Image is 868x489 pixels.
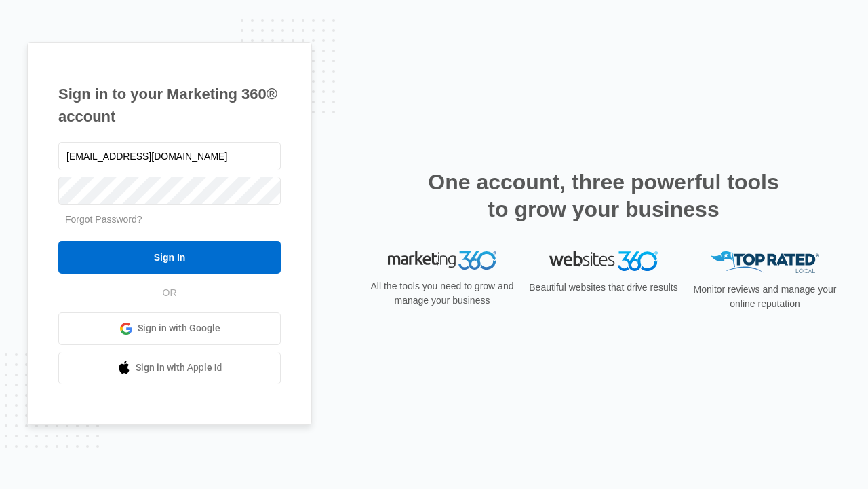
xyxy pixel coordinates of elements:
[424,168,783,223] h2: One account, three powerful tools to grow your business
[58,241,281,274] input: Sign In
[366,279,518,308] p: All the tools you need to grow and manage your business
[711,251,819,274] img: Top Rated Local
[689,283,841,311] p: Monitor reviews and manage your online reputation
[528,280,679,295] p: Beautiful websites that drive results
[58,312,281,345] a: Sign in with Google
[388,251,496,270] img: Marketing 360
[65,214,142,225] a: Forgot Password?
[549,251,658,271] img: Websites 360
[58,142,281,170] input: Email
[136,361,222,375] span: Sign in with Apple Id
[58,83,281,128] h1: Sign in to your Marketing 360® account
[58,352,281,384] a: Sign in with Apple Id
[138,321,220,336] span: Sign in with Google
[153,286,186,300] span: OR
